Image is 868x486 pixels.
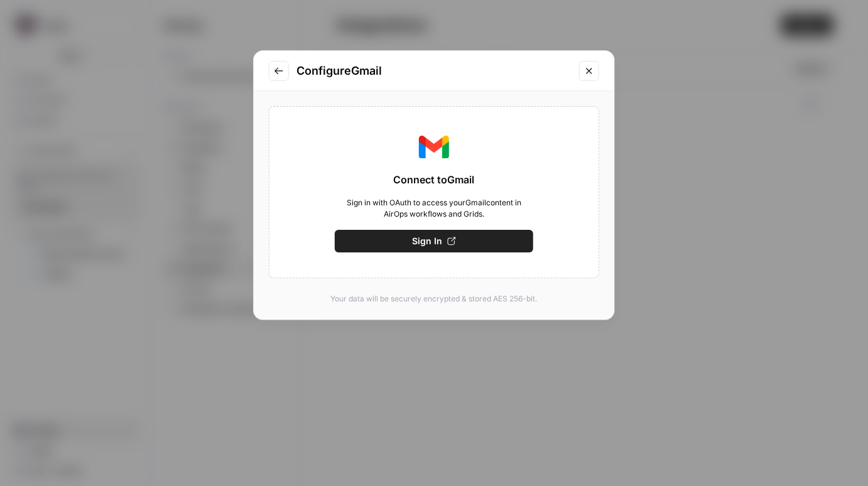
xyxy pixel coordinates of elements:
span: Sign in with OAuth to access your Gmail content in AirOps workflows and Grids. [335,197,533,220]
span: Sign In [412,235,442,247]
h2: Configure Gmail [296,62,572,80]
span: Connect to Gmail [394,172,475,187]
button: Close modal [579,61,599,81]
img: Gmail [419,132,449,162]
button: Go to previous step [269,61,289,81]
button: Sign In [335,230,533,252]
p: Your data will be securely encrypted & stored AES 256-bit. [269,293,599,305]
